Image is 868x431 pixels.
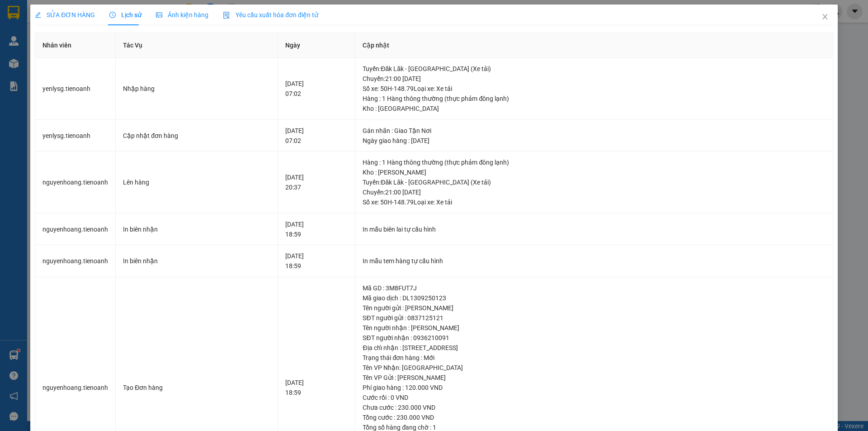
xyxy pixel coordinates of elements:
td: nguyenhoang.tienoanh [35,152,116,213]
div: Gán nhãn : Giao Tận Nơi [363,126,825,136]
div: Tên người gửi : [PERSON_NAME] [363,303,825,313]
div: Kho : [PERSON_NAME] [363,167,825,177]
span: Yêu cầu xuất hóa đơn điện tử [223,11,318,19]
div: Cước rồi : 0 VND [363,393,825,403]
div: Nhập hàng [123,84,270,94]
td: yenlysg.tienoanh [35,120,116,152]
div: SĐT người nhận : 0936210091 [363,333,825,343]
td: yenlysg.tienoanh [35,58,116,120]
div: Lên hàng [123,177,270,187]
th: Nhân viên [35,33,116,58]
button: Close [812,5,838,30]
div: [DATE] 18:59 [285,219,348,239]
div: [DATE] 07:02 [285,79,348,99]
div: Địa chỉ nhận : [STREET_ADDRESS] [363,343,825,353]
span: Lịch sử [109,11,142,19]
td: nguyenhoang.tienoanh [35,213,116,246]
div: SĐT người gửi : 0837125121 [363,313,825,323]
span: edit [35,12,41,18]
div: Chưa cước : 230.000 VND [363,403,825,412]
div: Tên VP Gửi : [PERSON_NAME] [363,373,825,383]
div: In biên nhận [123,256,270,266]
div: In biên nhận [123,224,270,234]
span: clock-circle [109,12,116,18]
span: close [821,13,829,20]
div: Ngày giao hàng : [DATE] [363,136,825,146]
div: [DATE] 07:02 [285,126,348,146]
div: Trạng thái đơn hàng : Mới [363,353,825,363]
div: Tổng cước : 230.000 VND [363,412,825,422]
div: Hàng : 1 Hàng thông thường (thực phảm đông lạnh) [363,157,825,167]
div: Hàng : 1 Hàng thông thường (thực phảm đông lạnh) [363,94,825,104]
td: nguyenhoang.tienoanh [35,245,116,277]
div: Tuyến : Đăk Lăk - [GEOGRAPHIC_DATA] (Xe tải) Chuyến: 21:00 [DATE] Số xe: 50H-148.79 Loại xe: Xe tải [363,177,825,207]
span: Ảnh kiện hàng [156,11,208,19]
th: Cập nhật [355,33,833,58]
div: [DATE] 18:59 [285,251,348,271]
div: Mã GD : 3M8FUT7J [363,283,825,293]
span: SỬA ĐƠN HÀNG [35,11,95,19]
div: Mã giao dịch : DL1309250123 [363,293,825,303]
div: [DATE] 18:59 [285,378,348,398]
div: Tuyến : Đăk Lăk - [GEOGRAPHIC_DATA] (Xe tải) Chuyến: 21:00 [DATE] Số xe: 50H-148.79 Loại xe: Xe tải [363,64,825,94]
div: Tên người nhận : [PERSON_NAME] [363,323,825,333]
span: picture [156,12,162,18]
div: Tên VP Nhận: [GEOGRAPHIC_DATA] [363,363,825,373]
div: Tạo Đơn hàng [123,383,270,393]
div: Phí giao hàng : 120.000 VND [363,383,825,393]
img: icon [223,12,230,19]
div: In mẫu tem hàng tự cấu hình [363,256,825,266]
th: Tác Vụ [116,33,278,58]
th: Ngày [278,33,356,58]
div: [DATE] 20:37 [285,172,348,192]
div: In mẫu biên lai tự cấu hình [363,224,825,234]
div: Cập nhật đơn hàng [123,131,270,141]
div: Kho : [GEOGRAPHIC_DATA] [363,104,825,114]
